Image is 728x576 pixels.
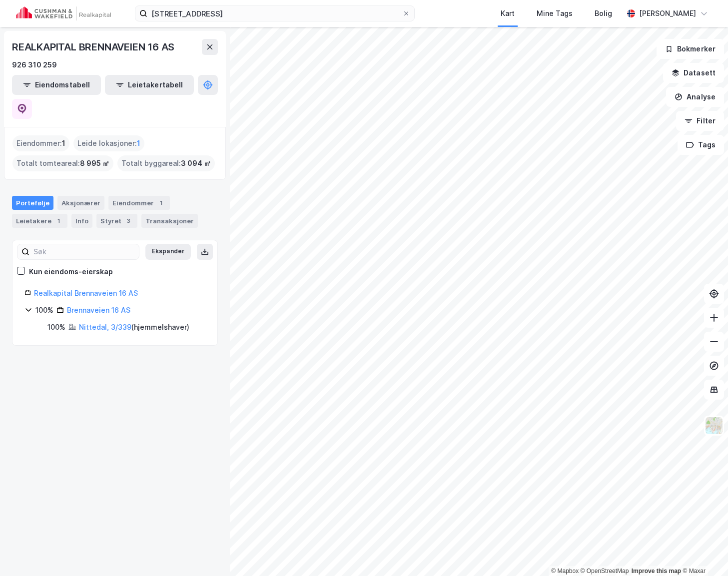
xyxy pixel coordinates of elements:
div: 1 [53,216,63,226]
iframe: Chat Widget [678,528,728,576]
div: 1 [156,198,166,208]
div: Styret [96,214,137,228]
div: Totalt tomteareal : [12,155,113,171]
button: Ekspander [145,244,191,260]
button: Filter [676,111,724,131]
div: Eiendommer [108,196,170,210]
button: Tags [678,135,724,155]
div: Leietakere [12,214,67,228]
button: Bokmerker [657,39,724,59]
div: Bolig [595,7,612,19]
div: Leide lokasjoner : [73,135,144,151]
div: Transaksjoner [141,214,198,228]
div: Portefølje [12,196,53,210]
span: 1 [137,137,140,149]
span: 8 995 ㎡ [80,157,109,169]
img: cushman-wakefield-realkapital-logo.202ea83816669bd177139c58696a8fa1.svg [16,6,111,20]
div: Eiendommer : [12,135,69,151]
input: Søk [29,244,139,259]
div: 100% [35,304,53,316]
div: Mine Tags [537,7,573,19]
div: REALKAPITAL BRENNAVEIEN 16 AS [12,39,176,55]
button: Analyse [666,87,724,107]
span: 1 [62,137,65,149]
div: 926 310 259 [12,59,57,71]
a: Brennaveien 16 AS [67,306,130,314]
div: Kart [501,7,515,19]
div: ( hjemmelshaver ) [79,321,189,333]
button: Leietakertabell [105,75,194,95]
div: [PERSON_NAME] [639,7,696,19]
div: Aksjonærer [57,196,104,210]
button: Datasett [663,63,724,83]
div: Info [71,214,92,228]
a: Nittedal, 3/339 [79,323,131,331]
a: OpenStreetMap [581,568,629,575]
div: Kun eiendoms-eierskap [29,266,113,278]
span: 3 094 ㎡ [181,157,211,169]
div: Totalt byggareal : [117,155,215,171]
input: Søk på adresse, matrikkel, gårdeiere, leietakere eller personer [147,6,402,21]
a: Realkapital Brennaveien 16 AS [34,289,138,297]
div: 100% [47,321,65,333]
button: Eiendomstabell [12,75,101,95]
a: Mapbox [551,568,579,575]
div: 3 [123,216,133,226]
a: Improve this map [632,568,681,575]
img: Z [705,416,724,435]
div: Kontrollprogram for chat [678,528,728,576]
